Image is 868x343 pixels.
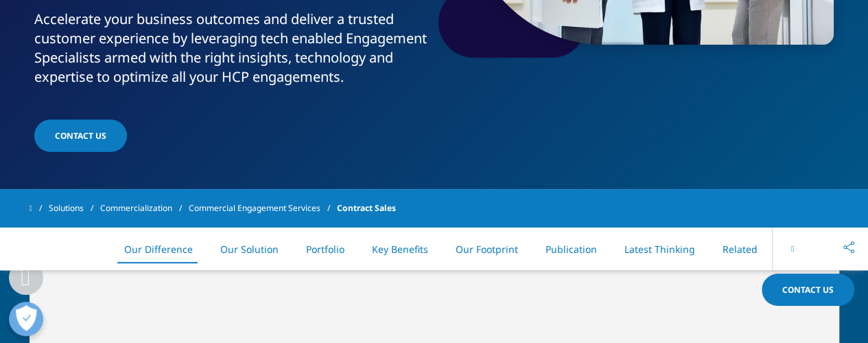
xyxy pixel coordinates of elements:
[723,243,803,256] a: Related Solutions
[34,120,127,152] a: Contact Us
[49,196,100,221] a: Solutions
[34,10,429,95] p: Accelerate your business outcomes and deliver a trusted customer experience by leveraging tech en...
[9,302,43,336] button: Open Preferences
[456,243,518,256] a: Our Footprint
[306,243,344,256] a: Portfolio
[624,243,695,256] a: Latest Thinking
[337,196,396,221] span: Contract Sales
[372,243,428,256] a: Key Benefits
[189,196,337,221] a: Commercial Engagement Services
[55,130,106,142] span: Contact Us
[124,243,193,256] a: Our Difference
[100,196,189,221] a: Commercialization
[220,243,279,256] a: Our Solution
[546,243,597,256] a: Publication
[762,274,854,306] a: Contact Us
[782,284,834,296] span: Contact Us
